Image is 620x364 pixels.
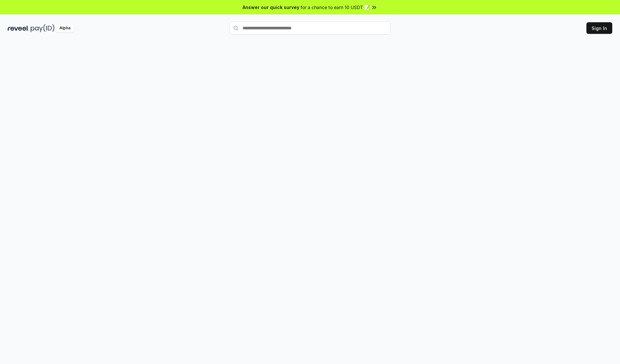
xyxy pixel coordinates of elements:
span: for a chance to earn 10 USDT 📝 [301,4,370,11]
img: reveel_dark [8,24,29,32]
img: pay_id [31,24,55,32]
div: Alpha [56,24,74,32]
span: Answer our quick survey [243,4,299,11]
button: Sign In [586,22,612,34]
